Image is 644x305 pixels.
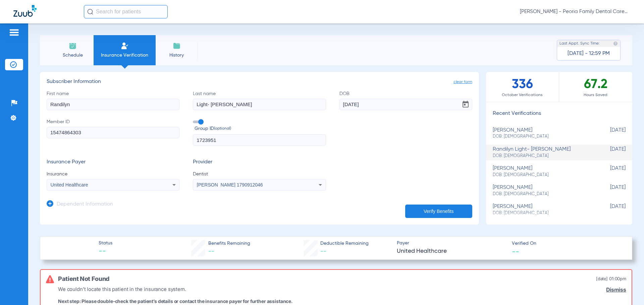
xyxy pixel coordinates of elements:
span: [DATE] 01:00PM [596,275,626,283]
h3: Recent Verifications [486,110,632,117]
small: (optional) [214,125,231,132]
input: Search for patients [84,5,168,18]
div: [PERSON_NAME] [493,204,592,216]
span: [DATE] [592,204,626,216]
span: [PERSON_NAME] 1790912046 [197,182,263,187]
div: 67.2 [559,72,632,102]
span: [DATE] [592,127,626,140]
div: 336 [486,72,559,102]
span: Verified On [512,240,621,247]
span: -- [320,248,326,254]
span: Insurance Verification [99,52,151,59]
label: Last name [193,90,326,110]
button: Verify Benefits [405,205,472,218]
h3: Insurance Payer [47,159,179,166]
span: -- [512,248,519,255]
input: DOBOpen calendar [339,99,472,110]
input: First name [47,99,179,110]
button: Open calendar [459,98,472,111]
span: Schedule [57,52,89,59]
span: [DATE] - 12:59 PM [568,50,610,57]
h3: Provider [193,159,326,166]
span: DOB: [DEMOGRAPHIC_DATA] [493,210,592,216]
span: Group ID [195,125,326,132]
span: United Healthcare [397,247,506,255]
span: clear form [453,79,472,85]
span: DOB: [DEMOGRAPHIC_DATA] [493,134,592,140]
span: History [161,52,193,59]
img: Zuub Logo [13,5,37,17]
span: Deductible Remaining [320,240,369,247]
input: Last name [193,99,326,110]
span: Status [99,240,112,247]
span: [DATE] [592,184,626,197]
span: United Healthcare [51,182,88,187]
span: [PERSON_NAME] - Peoria Family Dental Care [520,8,631,15]
img: hamburger-icon [9,28,19,36]
span: -- [208,248,214,254]
span: Payer [397,240,506,247]
img: last sync help info [613,41,618,46]
div: [PERSON_NAME] [493,165,592,178]
div: [PERSON_NAME] [493,127,592,140]
p: We couldn’t locate this patient in the insurance system. [58,285,292,293]
span: DOB: [DEMOGRAPHIC_DATA] [493,191,592,197]
a: Dismiss [606,287,626,293]
label: DOB [339,90,472,110]
input: Member ID [47,127,179,138]
span: [DATE] [592,165,626,178]
img: Search Icon [87,9,93,15]
img: Schedule [69,42,77,50]
span: [DATE] [592,146,626,159]
span: Last Appt. Sync Time: [559,40,600,47]
label: Member ID [47,119,179,146]
label: First name [47,90,179,110]
div: [PERSON_NAME] [493,184,592,197]
span: DOB: [DEMOGRAPHIC_DATA] [493,172,592,178]
span: Dentist [193,171,326,177]
img: error-icon [46,275,54,283]
h3: Subscriber Information [47,79,472,85]
span: Hours Saved [559,92,632,98]
h6: Patient Not Found [58,275,109,283]
div: randilyn light- [PERSON_NAME] [493,146,592,159]
h3: Dependent Information [57,201,113,208]
p: Next step: Please double-check the patient’s details or contact the insurance payer for further a... [58,298,292,304]
img: History [173,42,181,50]
span: October Verifications [486,92,559,98]
span: DOB: [DEMOGRAPHIC_DATA] [493,153,592,159]
span: Insurance [47,171,179,177]
span: Benefits Remaining [208,240,250,247]
span: -- [99,247,112,256]
img: Manual Insurance Verification [121,42,129,50]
